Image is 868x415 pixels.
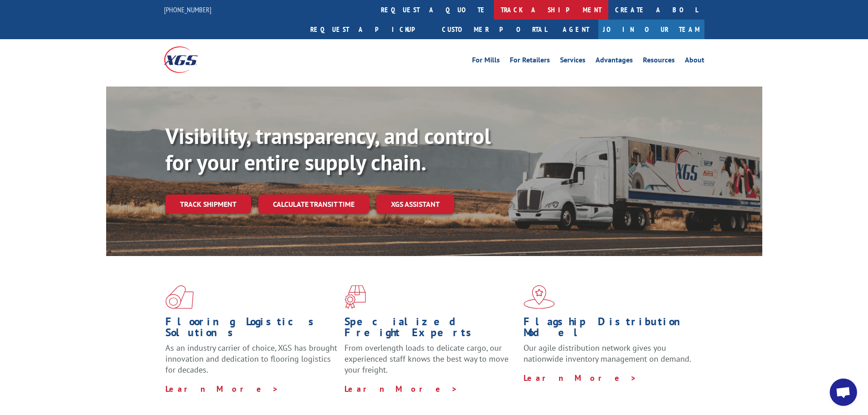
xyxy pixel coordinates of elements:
a: Track shipment [165,195,251,214]
a: [PHONE_NUMBER] [164,5,211,14]
img: xgs-icon-flagship-distribution-model-red [524,285,555,309]
a: Learn More > [165,384,279,394]
p: From overlength loads to delicate cargo, our experienced staff knows the best way to move your fr... [344,343,517,383]
a: Request a pickup [303,20,435,39]
a: Services [560,56,586,67]
a: Calculate transit time [258,195,369,214]
div: Open chat [830,379,857,406]
a: Advantages [596,56,633,67]
img: xgs-icon-focused-on-flooring-red [344,285,366,309]
span: Our agile distribution network gives you nationwide inventory management on demand. [524,343,691,364]
img: xgs-icon-total-supply-chain-intelligence-red [165,285,194,309]
b: Visibility, transparency, and control for your entire supply chain. [165,122,491,176]
h1: Flooring Logistics Solutions [165,316,338,343]
span: As an industry carrier of choice, XGS has brought innovation and dedication to flooring logistics... [165,343,337,375]
h1: Specialized Freight Experts [344,316,517,343]
a: Learn More > [344,384,458,394]
a: XGS ASSISTANT [376,195,454,214]
a: Customer Portal [435,20,554,39]
a: Join Our Team [598,20,704,39]
a: Resources [643,56,675,67]
a: For Retailers [510,56,550,67]
a: Learn More > [524,373,637,383]
a: About [685,56,704,67]
a: For Mills [472,56,500,67]
h1: Flagship Distribution Model [524,316,696,343]
a: Agent [554,20,598,39]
